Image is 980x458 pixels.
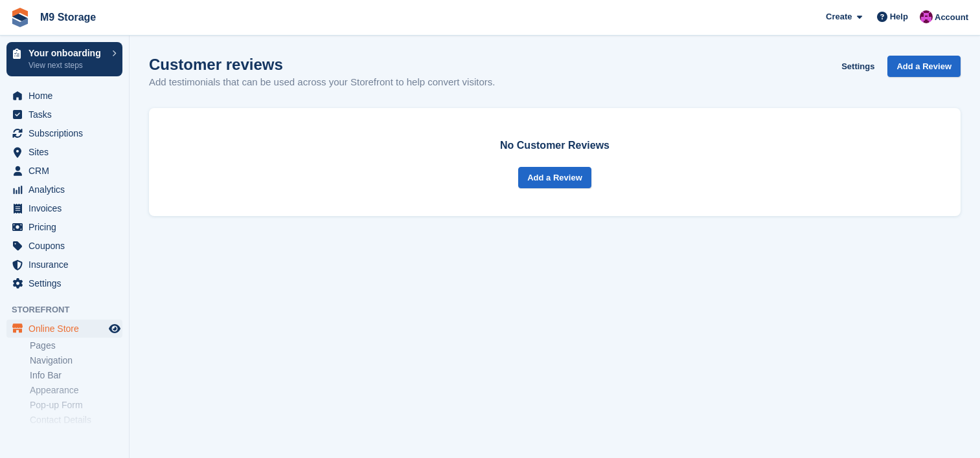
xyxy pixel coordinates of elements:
[28,124,106,142] span: Subscriptions
[6,274,122,292] a: menu
[935,11,968,24] span: Account
[149,56,495,73] h1: Customer reviews
[896,60,952,73] span: Add a Review
[28,199,106,217] span: Invoices
[6,105,122,124] a: menu
[30,414,122,426] a: Contact Details
[28,218,106,236] span: Pricing
[12,303,129,316] span: Storefront
[28,143,106,161] span: Sites
[30,399,122,411] a: Pop-up Form
[28,87,106,105] span: Home
[165,140,945,151] div: No Customer Reviews
[28,320,106,338] span: Online Store
[10,8,30,27] img: stora-icon-8386f47178a22dfd0bd8f6a31ec36ba5ce8667c1dd55bd0f319d3a0aa187defe.svg
[30,340,122,352] a: Pages
[149,75,495,90] p: Add testimonials that can be used across your Storefront to help convert visitors.
[30,369,122,382] a: Info Bar
[30,354,122,367] a: Navigation
[6,218,122,236] a: menu
[6,237,122,255] a: menu
[6,180,122,199] a: menu
[28,237,106,255] span: Coupons
[6,320,122,338] a: menu
[6,162,122,180] a: menu
[35,6,101,28] a: M9 Storage
[28,274,106,292] span: Settings
[30,384,122,397] a: Appearance
[920,10,933,23] img: John Doyle
[28,256,106,274] span: Insurance
[826,10,852,23] span: Create
[6,124,122,142] a: menu
[6,42,122,76] a: Your onboarding View next steps
[6,143,122,161] a: menu
[887,56,961,77] a: Add a Review
[836,56,880,77] a: Settings
[28,60,106,71] p: View next steps
[28,105,106,124] span: Tasks
[30,429,122,441] a: Reviews
[890,10,908,23] span: Help
[107,321,122,336] a: Preview store
[28,162,106,180] span: CRM
[28,49,106,58] p: Your onboarding
[527,171,582,184] span: Add a Review
[28,180,106,199] span: Analytics
[6,256,122,274] a: menu
[518,167,591,188] a: Add a Review
[6,199,122,217] a: menu
[6,87,122,105] a: menu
